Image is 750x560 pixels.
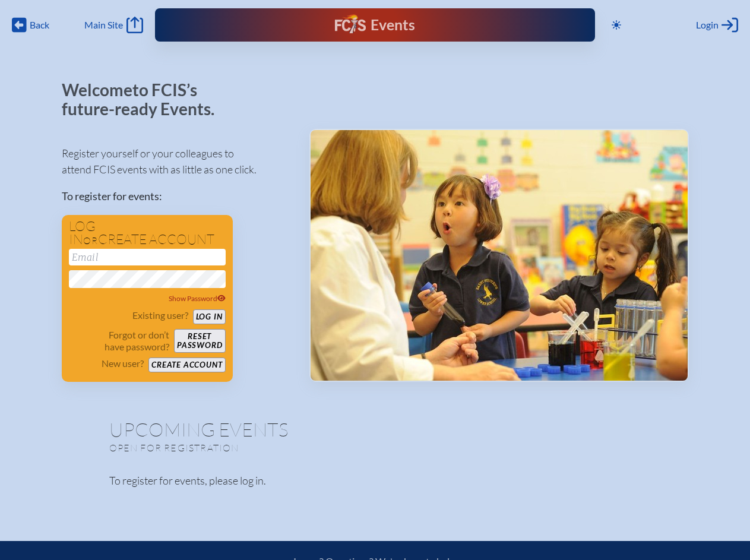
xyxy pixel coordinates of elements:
input: Email [69,249,226,265]
img: Events [311,130,688,381]
p: Welcome to FCIS’s future-ready Events. [62,81,228,118]
button: Create account [148,357,225,372]
span: Main Site [84,19,123,31]
div: FCIS Events — Future ready [284,14,466,36]
span: Login [696,19,719,31]
span: Back [30,19,49,31]
span: or [83,235,98,246]
p: To register for events: [62,188,290,204]
p: Forgot or don’t have password? [69,329,170,353]
p: To register for events, please log in. [109,473,641,489]
p: Register yourself or your colleagues to attend FCIS events with as little as one click. [62,145,290,178]
h1: Log in create account [69,220,226,246]
a: Main Site [84,17,143,33]
p: Existing user? [132,309,188,321]
p: Open for registration [109,442,423,454]
h1: Upcoming Events [109,420,641,439]
button: Resetpassword [174,329,225,353]
button: Log in [193,309,226,324]
span: Show Password [169,294,226,303]
p: New user? [102,357,144,369]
